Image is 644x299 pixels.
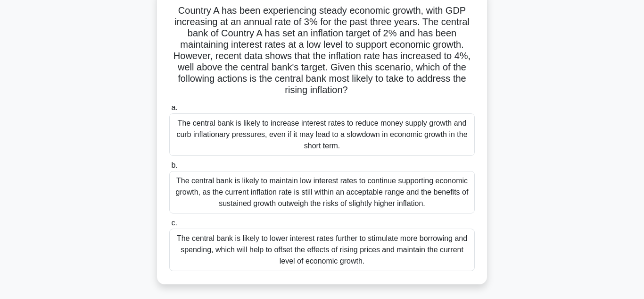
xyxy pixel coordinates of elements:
span: a. [171,103,177,111]
h5: Country A has been experiencing steady economic growth, with GDP increasing at an annual rate of ... [168,5,476,96]
div: The central bank is likely to lower interest rates further to stimulate more borrowing and spendi... [169,229,475,271]
div: The central bank is likely to increase interest rates to reduce money supply growth and curb infl... [169,113,475,156]
span: c. [171,219,177,227]
div: The central bank is likely to maintain low interest rates to continue supporting economic growth,... [169,171,475,214]
span: b. [171,161,177,169]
